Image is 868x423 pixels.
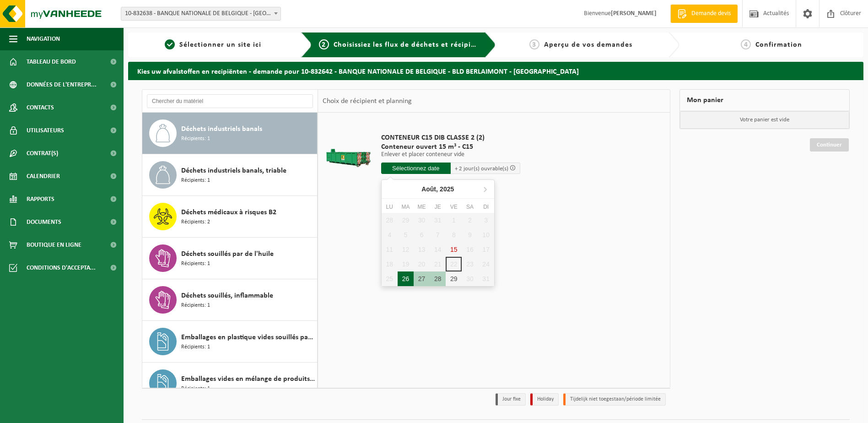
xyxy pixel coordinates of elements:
[430,271,446,286] div: 28
[165,39,175,49] span: 1
[446,202,462,211] div: Ve
[496,393,526,406] li: Jour fixe
[181,332,315,343] span: Emballages en plastique vides souillés par des substances dangereuses
[181,343,210,352] span: Récipients: 1
[418,182,458,196] div: Août,
[181,135,210,143] span: Récipients: 1
[414,271,430,286] div: 27
[142,238,318,279] button: Déchets souillés par de l'huile Récipients: 1
[142,196,318,238] button: Déchets médicaux à risques B2 Récipients: 2
[741,39,751,49] span: 4
[755,41,802,49] span: Confirmation
[530,393,559,406] li: Holiday
[27,256,96,279] span: Conditions d'accepta...
[27,233,81,256] span: Boutique en ligne
[382,202,398,211] div: Lu
[142,279,318,321] button: Déchets souillés, inflammable Récipients: 1
[398,202,414,211] div: Ma
[121,7,281,21] span: 10-832638 - BANQUE NATIONALE DE BELGIQUE - BRUXELLES
[563,393,666,406] li: Tijdelijk niet toegestaan/période limitée
[27,73,97,96] span: Données de l'entrepr...
[478,202,494,211] div: Di
[133,39,294,50] a: 1Sélectionner un site ici
[810,138,849,152] a: Continuer
[27,119,64,142] span: Utilisateurs
[181,207,276,218] span: Déchets médicaux à risques B2
[319,39,329,49] span: 2
[611,10,657,17] strong: [PERSON_NAME]
[446,271,462,286] div: 29
[680,111,849,129] p: Votre panier est vide
[181,385,210,393] span: Récipients: 1
[147,94,313,108] input: Chercher du matériel
[462,202,478,211] div: Sa
[318,90,416,113] div: Choix de récipient et planning
[27,211,61,233] span: Documents
[455,166,508,172] span: + 2 jour(s) ouvrable(s)
[544,41,632,49] span: Aperçu de vos demandes
[679,89,850,111] div: Mon panier
[181,249,274,260] span: Déchets souillés par de l'huile
[398,271,414,286] div: 26
[27,27,60,50] span: Navigation
[381,142,520,152] span: Conteneur ouvert 15 m³ - C15
[381,152,520,158] p: Enlever et placer conteneur vide
[381,163,451,174] input: Sélectionnez date
[181,176,210,185] span: Récipients: 1
[142,154,318,196] button: Déchets industriels banals, triable Récipients: 1
[27,165,60,188] span: Calendrier
[181,260,210,268] span: Récipients: 1
[128,62,863,80] h2: Kies uw afvalstoffen en recipiënten - demande pour 10-832642 - BANQUE NATIONALE DE BELGIQUE - BLD...
[381,133,520,142] span: CONTENEUR C15 DIB CLASSE 2 (2)
[181,124,262,135] span: Déchets industriels banals
[121,7,280,20] span: 10-832638 - BANQUE NATIONALE DE BELGIQUE - BRUXELLES
[27,50,76,73] span: Tableau de bord
[334,41,486,49] span: Choisissiez les flux de déchets et récipients
[142,321,318,363] button: Emballages en plastique vides souillés par des substances dangereuses Récipients: 1
[142,363,318,404] button: Emballages vides en mélange de produits dangereux Récipients: 1
[181,301,210,310] span: Récipients: 1
[414,202,430,211] div: Me
[181,218,210,227] span: Récipients: 2
[179,41,261,49] span: Sélectionner un site ici
[181,290,273,301] span: Déchets souillés, inflammable
[181,165,286,176] span: Déchets industriels banals, triable
[27,188,54,211] span: Rapports
[27,96,54,119] span: Contacts
[181,374,315,385] span: Emballages vides en mélange de produits dangereux
[430,202,446,211] div: Je
[670,5,738,23] a: Demande devis
[440,186,454,192] i: 2025
[27,142,58,165] span: Contrat(s)
[142,113,318,154] button: Déchets industriels banals Récipients: 1
[529,39,539,49] span: 3
[689,9,733,18] span: Demande devis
